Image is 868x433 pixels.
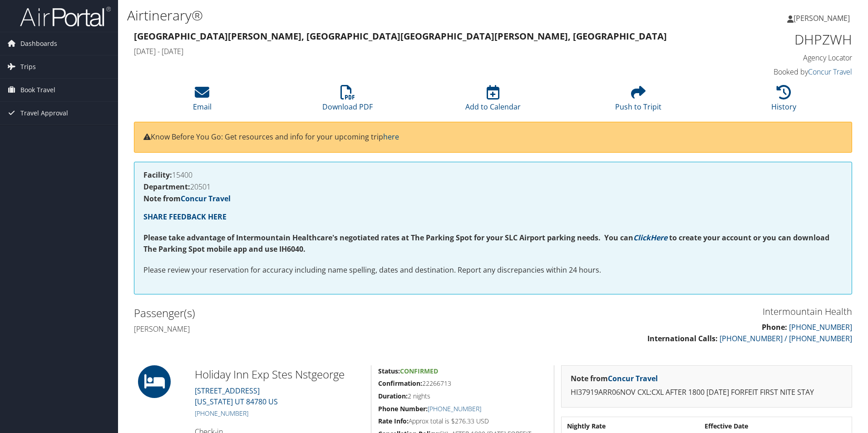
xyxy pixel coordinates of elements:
h5: 2 nights [378,392,547,401]
h2: Holiday Inn Exp Stes Nstgeorge [195,367,364,382]
a: Concur Travel [808,67,852,77]
h5: Approx total is $276.33 USD [378,417,547,426]
p: Know Before You Go: Get resources and info for your upcoming trip [143,131,843,143]
a: [PHONE_NUMBER] [428,404,481,413]
a: History [771,90,796,112]
a: Email [193,90,212,112]
a: here [383,132,399,142]
span: Confirmed [400,367,438,375]
strong: Phone: [762,322,787,332]
h4: [PERSON_NAME] [134,324,486,334]
a: SHARE FEEDBACK HERE [143,212,227,222]
a: Concur Travel [608,373,658,383]
a: [PERSON_NAME] [787,5,859,32]
h4: 20501 [143,183,843,190]
a: Add to Calendar [465,90,521,112]
h5: 22266713 [378,379,547,388]
strong: [GEOGRAPHIC_DATA][PERSON_NAME], [GEOGRAPHIC_DATA] [GEOGRAPHIC_DATA][PERSON_NAME], [GEOGRAPHIC_DATA] [134,30,667,42]
h1: DHPZWH [683,30,852,49]
img: airportal-logo.png [20,6,111,27]
h4: Booked by [683,67,852,77]
a: [STREET_ADDRESS][US_STATE] UT 84780 US [195,386,278,407]
a: Here [651,233,667,243]
h2: Passenger(s) [134,305,486,321]
strong: Duration: [378,392,408,400]
p: HI37919ARR06NOV CXL:CXL AFTER 1800 [DATE] FORFEIT FIRST NITE STAY [571,387,843,398]
a: Click [633,233,651,243]
a: Push to Tripit [615,90,661,112]
h4: [DATE] - [DATE] [134,46,669,56]
span: Book Travel [20,79,55,101]
strong: Please take advantage of Intermountain Healthcare's negotiated rates at The Parking Spot for your... [143,233,633,243]
a: [PHONE_NUMBER] [195,409,248,418]
h4: Agency Locator [683,53,852,63]
strong: Phone Number: [378,404,428,413]
span: Travel Approval [20,102,68,124]
h1: Airtinerary® [127,6,615,25]
h3: Intermountain Health [500,305,852,318]
strong: Facility: [143,170,172,180]
strong: Note from [571,373,658,383]
a: [PHONE_NUMBER] [789,322,852,332]
strong: Rate Info: [378,417,409,425]
span: [PERSON_NAME] [794,13,850,23]
span: Trips [20,55,36,78]
a: [PHONE_NUMBER] / [PHONE_NUMBER] [720,333,852,343]
strong: International Calls: [647,333,718,343]
p: Please review your reservation for accuracy including name spelling, dates and destination. Repor... [143,264,843,276]
strong: Note from [143,194,231,204]
h4: 15400 [143,171,843,179]
a: Download PDF [322,90,373,112]
strong: Confirmation: [378,379,422,388]
a: Concur Travel [181,194,231,204]
strong: Status: [378,367,400,375]
span: Dashboards [20,32,57,55]
strong: Department: [143,182,190,192]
